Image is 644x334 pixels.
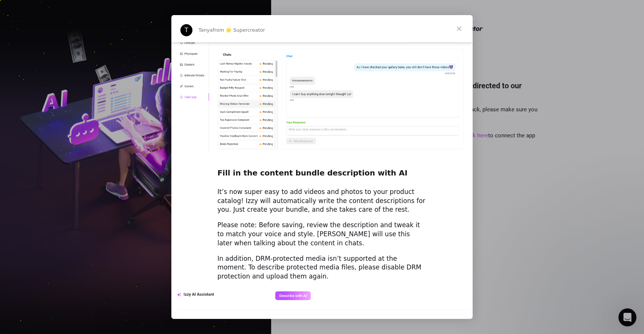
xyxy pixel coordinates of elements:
span: Tanya [198,27,213,33]
span: from 🌟 Supercreator [213,27,265,33]
span: Close [446,15,473,42]
div: Please note: Before saving, review the description and tweak it to match your voice and style. [P... [217,221,427,248]
div: In addition, DRM-protected media isn’t supported at the moment. To describe protected media files... [217,254,427,281]
div: Profile image for Tanya [180,24,192,36]
h2: Fill in the content bundle description with AI [217,168,427,182]
div: It’s now super easy to add videos and photos to your product catalog! Izzy will automatically wri... [217,188,427,214]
